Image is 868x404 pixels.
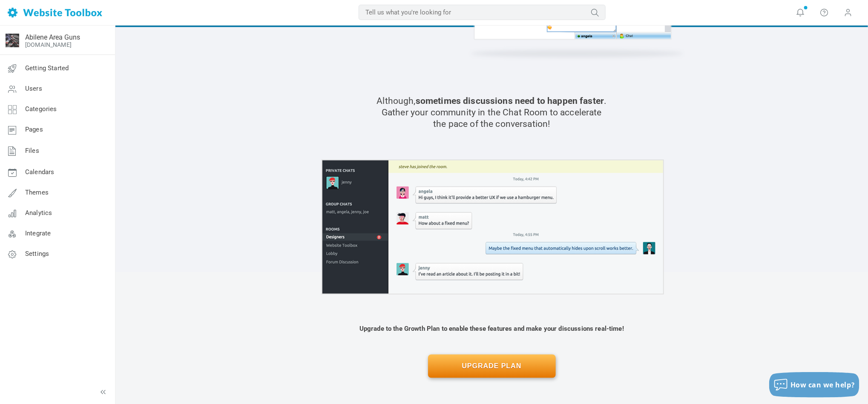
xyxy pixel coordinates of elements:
span: Settings [25,250,49,258]
button: How can we help? [769,372,859,398]
a: [DOMAIN_NAME] [25,41,72,48]
a: Abilene Area Guns [25,33,80,41]
span: Categories [25,105,57,113]
span: the pace of the conversation! [287,118,696,130]
input: Tell us what you're looking for [359,5,606,20]
span: Integrate [25,229,51,237]
a: Upgrade plan [428,355,556,378]
img: chat.png [322,160,664,295]
span: Users [25,85,42,92]
img: merican-flag-gun.jpg [6,34,19,47]
b: sometimes discussions need to happen faster [416,96,604,106]
span: Pages [25,126,43,133]
span: How can we help? [790,380,855,390]
span: Analytics [25,209,52,217]
span: Themes [25,189,49,196]
span: Calendars [25,168,54,176]
span: Getting Started [25,64,69,72]
span: Files [25,147,39,155]
span: Although, . [287,95,696,107]
span: Gather your community in the Chat Room to accelerate [287,107,696,118]
article: Upgrade to the Growth Plan to enable these features and make your discussions real-time! [287,324,696,333]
